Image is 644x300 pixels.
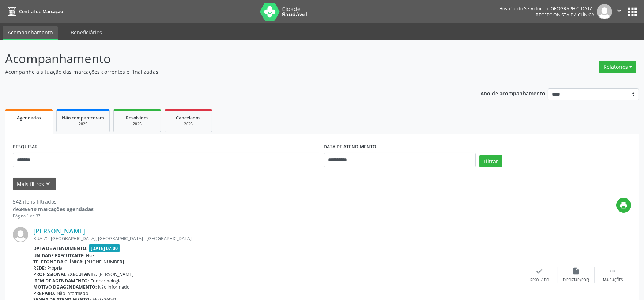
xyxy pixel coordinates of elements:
a: Beneficiários [65,26,107,39]
b: Unidade executante: [33,252,85,259]
span: [PERSON_NAME] [99,271,134,277]
b: Profissional executante: [33,271,97,277]
span: Endocrinologia [91,278,122,284]
span: [PHONE_NUMBER] [85,259,124,265]
a: Central de Marcação [5,5,63,18]
div: 2025 [170,121,207,127]
b: Item de agendamento: [33,278,89,284]
div: 2025 [62,121,104,127]
div: 2025 [119,121,155,127]
b: Data de atendimento: [33,245,88,251]
a: Acompanhamento [3,26,58,40]
button: apps [626,5,639,18]
div: Exportar (PDF) [563,278,590,283]
div: Página 1 de 37 [13,213,94,219]
p: Ano de acompanhamento [481,88,545,98]
i: insert_drive_file [572,267,580,275]
span: Não informado [98,284,130,290]
label: PESQUISAR [13,141,38,153]
button:  [612,4,626,19]
i: keyboard_arrow_down [44,180,52,188]
div: Mais ações [603,278,623,283]
i: print [620,201,628,209]
i: check [536,267,544,275]
p: Acompanhe a situação das marcações correntes e finalizadas [5,68,449,76]
button: print [616,198,631,213]
span: Própria [48,265,63,271]
span: Cancelados [176,115,201,121]
span: Central de Marcação [19,8,63,15]
label: DATA DE ATENDIMENTO [324,141,377,153]
span: Não compareceram [62,115,104,121]
span: Recepcionista da clínica [536,12,594,18]
img: img [13,227,28,242]
span: Agendados [17,115,41,121]
span: Resolvidos [126,115,148,121]
a: [PERSON_NAME] [33,227,85,235]
img: img [597,4,612,19]
button: Mais filtroskeyboard_arrow_down [13,178,56,190]
div: 542 itens filtrados [13,198,94,205]
button: Filtrar [479,155,502,167]
span: Hse [86,252,94,259]
i:  [609,267,617,275]
div: Hospital do Servidor do [GEOGRAPHIC_DATA] [499,5,594,12]
b: Motivo de agendamento: [33,284,97,290]
b: Rede: [33,265,46,271]
b: Telefone da clínica: [33,259,84,265]
strong: 346619 marcações agendadas [19,206,94,213]
b: Preparo: [33,290,56,296]
div: de [13,205,94,213]
span: Não informado [57,290,88,296]
span: [DATE] 07:00 [89,244,120,252]
div: Resolvido [530,278,549,283]
i:  [615,7,623,15]
button: Relatórios [599,61,636,73]
div: RUA 75, [GEOGRAPHIC_DATA], [GEOGRAPHIC_DATA] - [GEOGRAPHIC_DATA] [33,235,521,242]
p: Acompanhamento [5,50,449,68]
